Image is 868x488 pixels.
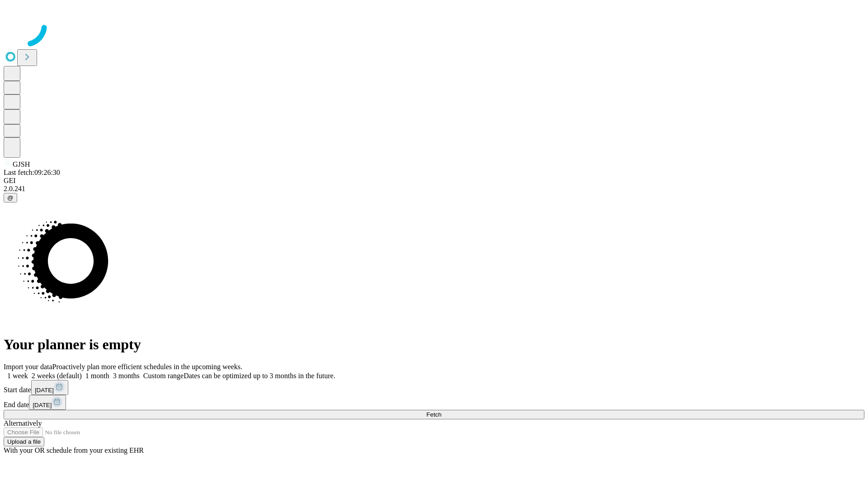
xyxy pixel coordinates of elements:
[32,372,82,380] span: 2 weeks (default)
[4,437,44,446] button: Upload a file
[426,411,441,418] span: Fetch
[7,194,14,201] span: @
[4,410,864,419] button: Fetch
[4,380,864,395] div: Start date
[4,193,17,202] button: @
[85,372,109,380] span: 1 month
[52,363,242,371] span: Proactively plan more efficient schedules in the upcoming weeks.
[31,380,68,395] button: [DATE]
[4,363,52,371] span: Import your data
[4,446,144,454] span: With your OR schedule from your existing EHR
[4,185,864,193] div: 2.0.241
[33,402,52,408] span: [DATE]
[184,372,335,380] span: Dates can be optimized up to 3 months in the future.
[29,395,66,410] button: [DATE]
[4,419,42,427] span: Alternatively
[4,177,864,185] div: GEI
[7,372,28,380] span: 1 week
[13,160,30,168] span: GJSH
[35,387,54,394] span: [DATE]
[143,372,184,380] span: Custom range
[4,169,60,176] span: Last fetch: 09:26:30
[4,336,864,353] h1: Your planner is empty
[113,372,140,380] span: 3 months
[4,395,864,410] div: End date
